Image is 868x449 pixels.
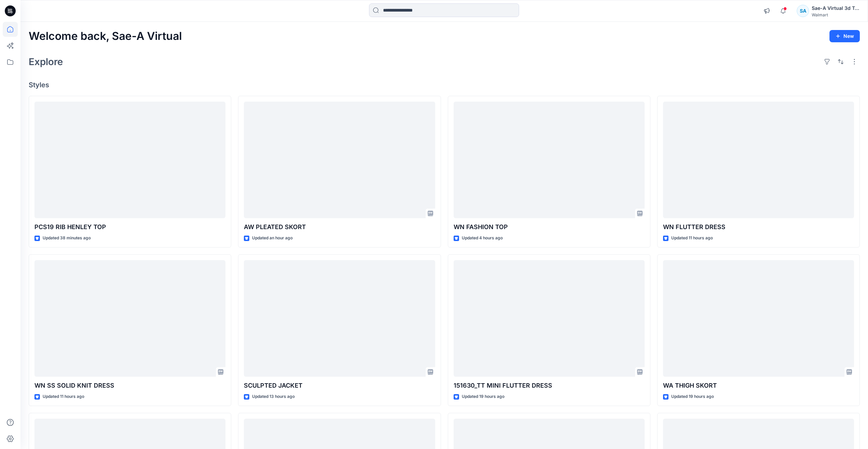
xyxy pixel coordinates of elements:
[462,393,504,400] p: Updated 19 hours ago
[252,235,293,242] p: Updated an hour ago
[454,222,645,232] p: WN FASHION TOP
[29,56,63,67] h2: Explore
[663,381,854,390] p: WA THIGH SKORT
[34,222,225,232] p: PCS19 RIB HENLEY TOP
[244,222,435,232] p: AW PLEATED SKORT
[812,12,859,17] div: Walmart
[812,4,859,12] div: Sae-A Virtual 3d Team
[29,81,860,89] h4: Styles
[29,30,182,43] h2: Welcome back, Sae-A Virtual
[797,5,809,17] div: SA
[671,235,713,242] p: Updated 11 hours ago
[34,381,225,390] p: WN SS SOLID KNIT DRESS
[462,235,503,242] p: Updated 4 hours ago
[43,393,84,400] p: Updated 11 hours ago
[244,381,435,390] p: SCULPTED JACKET
[829,30,860,42] button: New
[671,393,714,400] p: Updated 19 hours ago
[663,222,854,232] p: WN FLUTTER DRESS
[252,393,295,400] p: Updated 13 hours ago
[454,381,645,390] p: 151630_TT MINI FLUTTER DRESS
[43,235,91,242] p: Updated 38 minutes ago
